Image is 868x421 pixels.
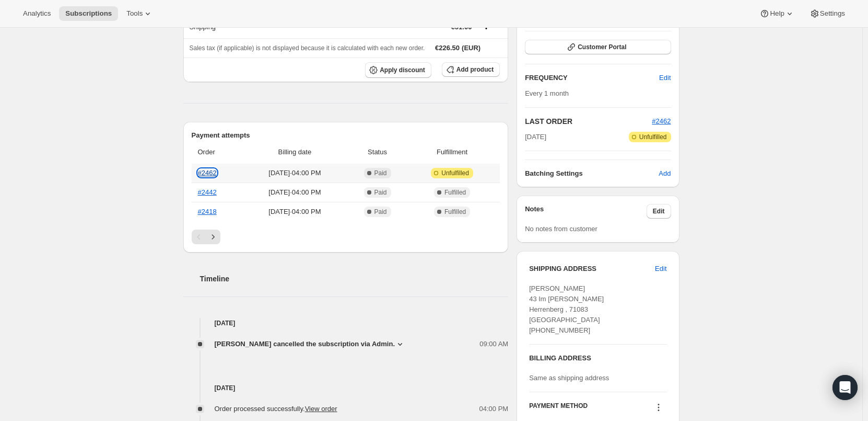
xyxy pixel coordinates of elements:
[126,9,143,18] span: Tools
[192,130,500,141] h2: Payment attempts
[374,169,387,177] span: Paid
[215,339,395,349] span: [PERSON_NAME] cancelled the subscription via Admin.
[192,230,500,244] nav: Pagination
[435,44,460,52] span: €226.50
[525,73,659,83] h2: FREQUENCY
[653,207,665,215] span: Edit
[59,6,118,21] button: Subscriptions
[65,9,112,18] span: Subscriptions
[198,208,217,215] a: #2418
[460,43,480,53] span: (EUR)
[441,169,469,177] span: Unfulfilled
[529,353,666,363] h3: BILLING ADDRESS
[350,147,404,157] span: Status
[659,73,671,83] span: Edit
[653,70,677,86] button: Edit
[451,23,472,31] span: €51.00
[245,187,344,198] span: [DATE] · 04:00 PM
[442,62,500,77] button: Add product
[444,188,466,197] span: Fulfilled
[529,285,604,334] span: [PERSON_NAME] 43 Im [PERSON_NAME] Herrenberg , 71083 [GEOGRAPHIC_DATA] [PHONE_NUMBER]
[525,204,647,219] h3: Notes
[649,260,673,277] button: Edit
[23,9,51,18] span: Analytics
[525,225,597,233] span: No notes from customer
[525,40,671,54] button: Customer Portal
[525,168,659,179] h6: Batching Settings
[659,168,671,179] span: Add
[215,405,337,413] span: Order processed successfully.
[206,230,220,244] button: Next
[198,169,217,177] a: #2462
[410,147,494,157] span: Fulfillment
[803,6,851,21] button: Settings
[529,402,588,416] h3: PAYMENT METHOD
[525,132,546,142] span: [DATE]
[245,168,344,178] span: [DATE] · 04:00 PM
[190,44,425,52] span: Sales tax (if applicable) is not displayed because it is calculated with each new order.
[578,43,626,51] span: Customer Portal
[198,188,217,196] a: #2442
[655,264,666,274] span: Edit
[770,9,784,18] span: Help
[652,117,671,125] a: #2462
[245,147,344,157] span: Billing date
[525,116,652,127] h2: LAST ORDER
[639,133,667,141] span: Unfulfilled
[832,375,858,400] div: Open Intercom Messenger
[200,274,509,284] h2: Timeline
[525,89,569,97] span: Every 1 month
[374,188,387,197] span: Paid
[444,208,466,216] span: Fulfilled
[305,405,337,413] a: View order
[753,6,801,21] button: Help
[479,404,509,414] span: 04:00 PM
[120,6,159,21] button: Tools
[647,204,671,219] button: Edit
[652,116,671,127] button: #2462
[820,9,845,18] span: Settings
[529,264,655,274] h3: SHIPPING ADDRESS
[456,65,494,74] span: Add product
[183,383,509,393] h4: [DATE]
[245,207,344,217] span: [DATE] · 04:00 PM
[17,6,57,21] button: Analytics
[374,208,387,216] span: Paid
[183,318,509,328] h4: [DATE]
[479,339,508,349] span: 09:00 AM
[380,66,425,74] span: Apply discount
[192,141,242,164] th: Order
[529,374,609,382] span: Same as shipping address
[365,62,431,78] button: Apply discount
[215,339,406,349] button: [PERSON_NAME] cancelled the subscription via Admin.
[652,165,677,182] button: Add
